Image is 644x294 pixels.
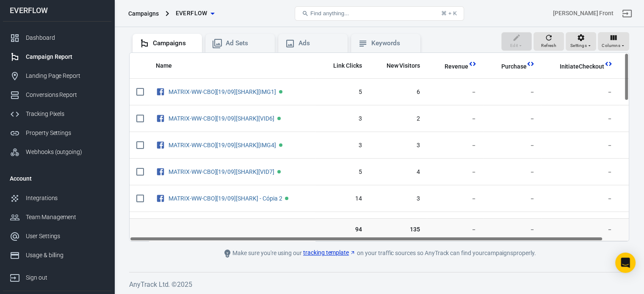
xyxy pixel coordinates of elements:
[26,71,105,80] div: Landing Page Report
[533,32,564,51] button: Refresh
[445,61,468,71] span: Total revenue calculated by AnyTrack.
[169,88,276,95] a: MATRIX-WW-CBO][19/09][SHARK][IMG1]
[445,63,468,71] span: Revenue
[434,168,477,176] span: －
[322,88,362,96] span: 5
[490,225,535,234] span: －
[156,167,165,177] svg: Facebook Ads
[310,10,349,16] span: Find anything...
[3,85,111,104] a: Conversions Report
[156,113,165,124] svg: Facebook Ads
[490,195,535,203] span: －
[3,28,111,47] a: Dashboard
[371,39,414,48] div: Keywords
[541,42,556,49] span: Refresh
[26,52,105,61] div: Campaign Report
[434,225,477,234] span: －
[26,213,105,222] div: Team Management
[3,246,111,265] a: Usage & billing
[376,225,420,234] span: 135
[322,115,362,123] span: 3
[548,115,612,123] span: －
[3,265,111,287] a: Sign out
[434,61,468,71] span: Total revenue calculated by AnyTrack.
[279,143,282,147] span: Active
[376,62,420,70] span: New Visitors
[169,168,274,175] a: MATRIX-WW-CBO][19/09][SHARK][VID7]
[156,62,183,70] span: Name
[376,115,420,123] span: 2
[434,88,477,96] span: －
[387,62,420,70] span: New Visitors
[333,60,362,71] span: The number of clicks on links within the ad that led to advertiser-specified destinations
[169,89,277,95] span: MATRIX-WW-CBO][19/09][SHARK][IMG1]
[26,148,105,157] div: Webhooks (outgoing)
[26,110,105,118] div: Tracking Pixels
[279,90,282,93] span: Active
[548,168,612,176] span: －
[3,143,111,162] a: Webhooks (outgoing)
[169,169,276,175] span: MATRIX-WW-CBO][19/09][SHARK][VID7]
[303,248,356,257] a: tracking template
[169,115,276,121] span: MATRIX-WW-CBO][19/09][SHARK][VID6]
[189,248,570,258] div: Make sure you're using our on your traffic sources so AnyTrack can find your campaigns properly.
[26,232,105,241] div: User Settings
[434,115,477,123] span: －
[604,60,613,68] svg: This column is calculated from AnyTrack real-time data
[130,53,629,241] div: scrollable content
[3,189,111,208] a: Integrations
[176,8,207,19] span: EVERFLOW
[299,39,341,48] div: Ads
[490,168,535,176] span: －
[172,5,218,21] button: EVERFLOW
[3,104,111,124] a: Tracking Pixels
[602,42,620,49] span: Columns
[322,141,362,150] span: 3
[468,60,477,68] svg: This column is calculated from AnyTrack real-time data
[490,141,535,150] span: －
[526,60,535,68] svg: This column is calculated from AnyTrack real-time data
[548,225,612,234] span: －
[322,168,362,176] span: 5
[322,60,362,71] span: The number of clicks on links within the ad that led to advertiser-specified destinations
[129,279,629,290] h6: AnyTrack Ltd. © 2025
[3,168,111,189] li: Account
[617,3,637,24] a: Sign out
[169,195,283,201] span: MATRIX-WW-CBO][19/09][SHARK] - Cópia 2
[3,66,111,85] a: Landing Page Report
[169,195,282,202] a: MATRIX-WW-CBO][19/09][SHARK] - Cópia 2
[441,10,457,16] div: ⌘ + K
[156,193,165,203] svg: Facebook Ads
[3,47,111,66] a: Campaign Report
[376,88,420,96] span: 6
[322,195,362,203] span: 14
[156,62,172,70] span: Name
[26,33,105,42] div: Dashboard
[26,273,105,282] div: Sign out
[156,87,165,97] svg: Facebook Ads
[434,141,477,150] span: －
[490,115,535,123] span: －
[559,63,604,71] span: InitiateCheckout
[615,253,636,273] div: Open Intercom Messenger
[26,91,105,99] div: Conversions Report
[490,88,535,96] span: －
[3,227,111,246] a: User Settings
[376,195,420,203] span: 3
[169,115,274,122] a: MATRIX-WW-CBO][19/09][SHARK][VID6]
[376,168,420,176] span: 4
[376,141,420,150] span: 3
[26,194,105,203] div: Integrations
[490,63,527,71] span: Purchase
[169,142,276,148] a: MATRIX-WW-CBO][19/09][SHARK][IMG4]
[501,63,527,71] span: Purchase
[598,32,629,51] button: Columns
[333,62,362,70] span: Link Clicks
[277,117,281,120] span: Active
[295,6,464,21] button: Find anything...⌘ + K
[128,9,159,18] div: Campaigns
[3,124,111,143] a: Property Settings
[26,251,105,260] div: Usage & billing
[153,39,195,48] div: Campaigns
[566,32,596,51] button: Settings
